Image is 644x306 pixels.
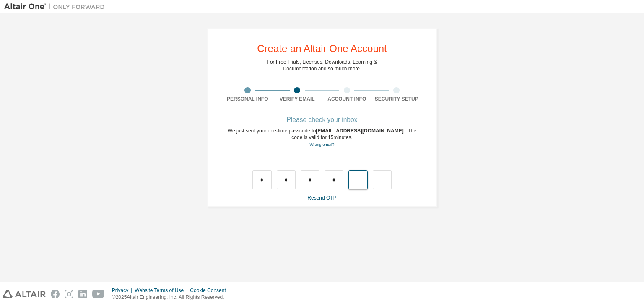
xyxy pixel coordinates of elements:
div: Verify Email [273,96,322,102]
div: Security Setup [372,96,422,102]
div: Personal Info [223,96,273,102]
img: altair_logo.svg [3,290,46,298]
div: Privacy [112,287,135,294]
img: instagram.svg [65,290,73,298]
p: © 2025 Altair Engineering, Inc. All Rights Reserved. [112,294,231,301]
div: We just sent your one-time passcode to . The code is valid for 15 minutes. [223,127,421,148]
div: Please check your inbox [223,117,421,122]
div: Account Info [322,96,372,102]
div: Create an Altair One Account [257,44,387,54]
a: Go back to the registration form [309,142,334,147]
img: youtube.svg [92,290,104,298]
div: For Free Trials, Licenses, Downloads, Learning & Documentation and so much more. [267,59,377,72]
a: Resend OTP [307,195,336,201]
div: Website Terms of Use [135,287,190,294]
img: linkedin.svg [78,290,87,298]
span: [EMAIL_ADDRESS][DOMAIN_NAME] [316,128,405,134]
img: Altair One [4,3,109,11]
img: facebook.svg [51,290,60,298]
div: Cookie Consent [190,287,231,294]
